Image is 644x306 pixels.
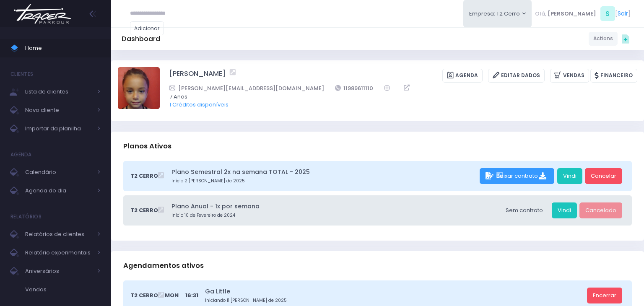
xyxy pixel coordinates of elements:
[618,9,628,18] a: Sair
[548,10,596,18] span: [PERSON_NAME]
[600,6,615,21] span: S
[130,206,158,215] span: T2 Cerro
[10,208,42,225] h4: Relatórios
[587,288,622,303] a: Encerrar
[25,247,92,258] span: Relatório experimentais
[618,31,634,47] div: Quick actions
[25,229,92,240] span: Relatórios de clientes
[171,168,477,176] a: Plano Semestral 2x na semana TOTAL - 2025
[25,185,92,196] span: Agenda do dia
[205,287,584,296] a: Ga Little
[169,69,226,83] a: [PERSON_NAME]
[169,84,324,93] a: [PERSON_NAME][EMAIL_ADDRESS][DOMAIN_NAME]
[205,297,584,304] small: Iniciando 11 [PERSON_NAME] de 2025
[171,202,497,211] a: Plano Anual - 1x por semana
[480,168,554,184] div: Baixar contrato
[165,291,179,300] span: Mon
[532,4,634,23] div: [ ]
[25,167,92,178] span: Calendário
[25,123,92,134] span: Importar da planilha
[25,105,92,116] span: Novo cliente
[123,254,204,277] h3: Agendamentos ativos
[590,69,637,83] a: Financeiro
[171,212,497,219] small: Início 10 de Fevereiro de 2024
[130,21,164,35] a: Adicionar
[118,67,160,109] img: Clara Pimenta Amaral
[552,202,577,218] a: Vindi
[185,291,198,300] span: 16:31
[25,266,92,277] span: Aniversários
[130,172,158,180] span: T2 Cerro
[550,69,589,83] a: Vendas
[335,84,374,93] a: 11989611110
[25,284,101,295] span: Vendas
[118,67,160,112] label: Alterar foto de perfil
[169,101,229,109] a: 1 Créditos disponíveis
[25,43,101,54] span: Home
[500,202,549,218] div: Sem contrato
[169,93,626,101] span: 7 Anos
[123,134,171,158] h3: Planos Ativos
[130,291,158,300] span: T2 Cerro
[442,69,483,83] a: Agenda
[171,178,477,184] small: Início 2 [PERSON_NAME] de 2025
[10,146,32,163] h4: Agenda
[589,32,618,46] a: Actions
[557,168,582,184] a: Vindi
[122,35,160,43] h5: Dashboard
[488,69,545,83] a: Editar Dados
[10,66,33,83] h4: Clientes
[25,86,92,97] span: Lista de clientes
[535,10,546,18] span: Olá,
[585,168,622,184] a: Cancelar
